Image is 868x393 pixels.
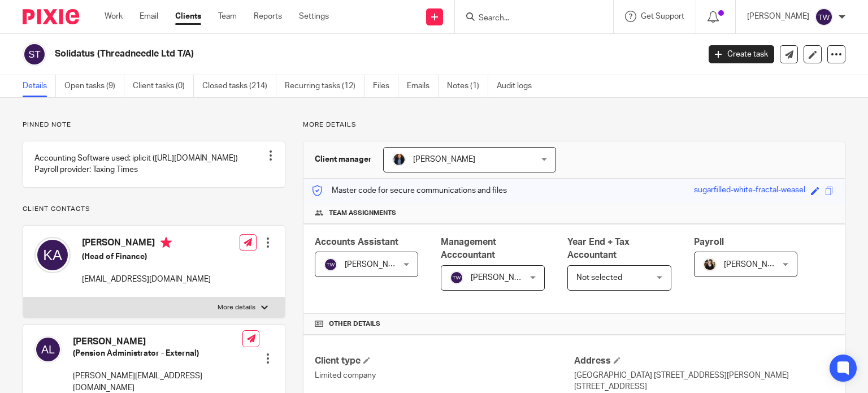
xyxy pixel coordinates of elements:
span: Get Support [641,12,684,20]
img: svg%3E [324,258,337,271]
img: Helen%20Campbell.jpeg [703,258,717,271]
h5: (Head of Finance) [82,251,211,262]
h4: [PERSON_NAME] [73,336,242,348]
a: Audit logs [497,75,540,97]
input: Search [478,14,579,24]
span: Payroll [694,237,724,247]
a: Recurring tasks (12) [285,75,364,97]
span: Year End + Tax Accountant [567,237,630,260]
img: martin-hickman.jpg [392,153,406,166]
a: Create task [709,45,774,63]
p: Limited company [315,370,574,381]
i: Primary [160,237,172,248]
span: [PERSON_NAME] [345,261,407,269]
p: [EMAIL_ADDRESS][DOMAIN_NAME] [82,274,211,285]
img: Pixie [23,9,79,24]
span: Team assignments [329,209,396,218]
a: Emails [407,75,439,97]
a: Client tasks (0) [133,75,194,97]
span: [PERSON_NAME] [724,261,786,269]
h4: [PERSON_NAME] [82,237,211,251]
h5: (Pension Administrator - External) [73,348,242,359]
p: More details [218,303,255,312]
span: [PERSON_NAME] [471,274,533,282]
a: Work [105,11,123,22]
img: svg%3E [34,336,62,363]
img: svg%3E [34,237,71,273]
a: Team [218,11,237,22]
a: Email [140,11,158,22]
a: Reports [254,11,282,22]
h4: Client type [315,355,574,367]
a: Closed tasks (214) [202,75,276,97]
p: Client contacts [23,205,285,214]
a: Files [373,75,398,97]
h3: Client manager [315,154,372,165]
span: Management Acccountant [441,237,496,260]
h4: Address [574,355,834,367]
p: [PERSON_NAME] [747,11,809,22]
div: sugarfilled-white-fractal-weasel [694,184,805,197]
a: Settings [299,11,329,22]
p: [GEOGRAPHIC_DATA] [STREET_ADDRESS][PERSON_NAME] [574,370,834,381]
p: More details [303,120,845,129]
a: Clients [175,11,201,22]
p: [STREET_ADDRESS] [574,381,834,392]
img: svg%3E [815,8,833,26]
span: Not selected [576,274,622,282]
span: Accounts Assistant [315,237,398,247]
img: svg%3E [23,42,46,66]
h2: Solidatus (Threadneedle Ltd T/A) [55,48,565,60]
p: Pinned note [23,120,285,129]
a: Notes (1) [447,75,488,97]
a: Details [23,75,56,97]
img: svg%3E [450,271,463,284]
p: Master code for secure communications and files [312,185,507,196]
a: Open tasks (9) [64,75,124,97]
span: Other details [329,319,380,329]
span: [PERSON_NAME] [413,156,475,163]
